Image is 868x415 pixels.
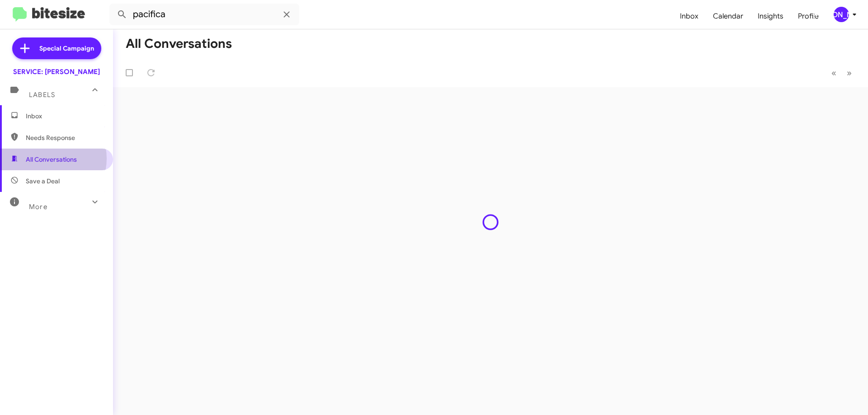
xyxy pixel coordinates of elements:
a: Calendar [706,3,750,29]
h1: All Conversations [126,37,232,51]
button: [PERSON_NAME] [826,7,858,22]
span: Needs Response [26,133,103,142]
span: Special Campaign [39,44,94,53]
span: Labels [29,91,55,99]
button: Previous [826,64,842,82]
a: Profile [791,3,826,29]
span: Inbox [26,112,103,121]
a: Special Campaign [12,37,101,59]
a: Insights [750,3,791,29]
span: More [29,203,47,211]
div: [PERSON_NAME] [834,7,849,22]
div: SERVICE: [PERSON_NAME] [13,67,100,76]
span: » [847,67,852,79]
nav: Page navigation example [826,64,857,82]
a: Inbox [673,3,706,29]
input: Search [109,4,299,25]
button: Next [841,64,857,82]
span: « [831,67,836,79]
span: Save a Deal [26,177,60,186]
span: All Conversations [26,155,77,164]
